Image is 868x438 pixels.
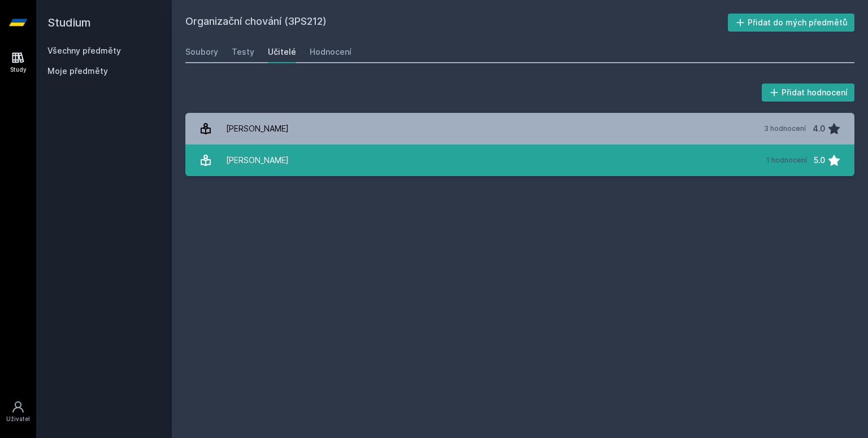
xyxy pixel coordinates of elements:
a: Study [2,45,34,80]
span: Moje předměty [47,65,108,77]
a: Učitelé [268,41,296,63]
div: 4.0 [813,117,825,140]
button: Přidat hodnocení [762,84,855,102]
div: Testy [232,46,254,58]
a: Všechny předměty [47,46,121,55]
a: Hodnocení [310,41,351,63]
a: [PERSON_NAME] 3 hodnocení 4.0 [185,113,854,144]
div: Soubory [185,46,218,58]
div: 1 hodnocení [766,156,807,165]
div: Uživatel [6,415,30,423]
div: Study [10,65,27,74]
a: Testy [232,41,254,63]
div: Hodnocení [310,46,351,58]
div: 5.0 [814,149,825,172]
div: Učitelé [268,46,296,58]
div: [PERSON_NAME] [226,149,289,172]
button: Přidat do mých předmětů [728,14,855,32]
div: 3 hodnocení [764,124,806,133]
div: [PERSON_NAME] [226,117,289,140]
a: Uživatel [2,395,34,429]
a: [PERSON_NAME] 1 hodnocení 5.0 [185,144,854,176]
a: Soubory [185,41,218,63]
h2: Organizační chování (3PS212) [185,14,728,32]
